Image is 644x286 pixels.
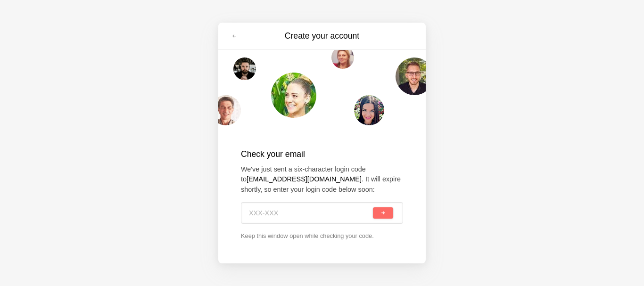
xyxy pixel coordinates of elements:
p: We've just sent a six-character login code to . It will expire shortly, so enter your login code ... [241,164,403,195]
h2: Check your email [241,148,403,160]
input: XXX-XXX [249,203,371,223]
strong: [EMAIL_ADDRESS][DOMAIN_NAME] [247,175,362,183]
h3: Create your account [243,30,401,42]
p: Keep this window open while checking your code. [241,231,403,240]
